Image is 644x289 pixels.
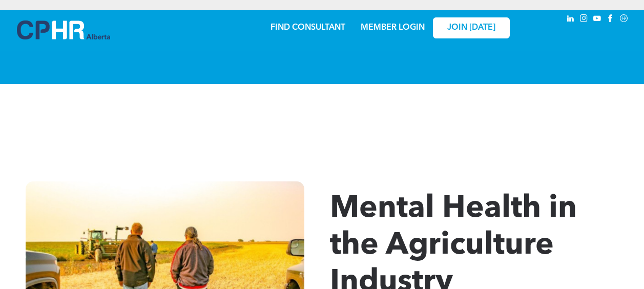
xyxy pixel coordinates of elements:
[578,13,590,27] a: instagram
[605,13,616,27] a: facebook
[17,20,110,39] img: A blue and white logo for cp alberta
[592,13,603,27] a: youtube
[618,13,630,27] a: Social network
[271,24,345,32] a: FIND CONSULTANT
[433,17,510,38] a: JOIN [DATE]
[565,13,576,27] a: linkedin
[361,24,425,32] a: MEMBER LOGIN
[447,23,495,33] span: JOIN [DATE]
